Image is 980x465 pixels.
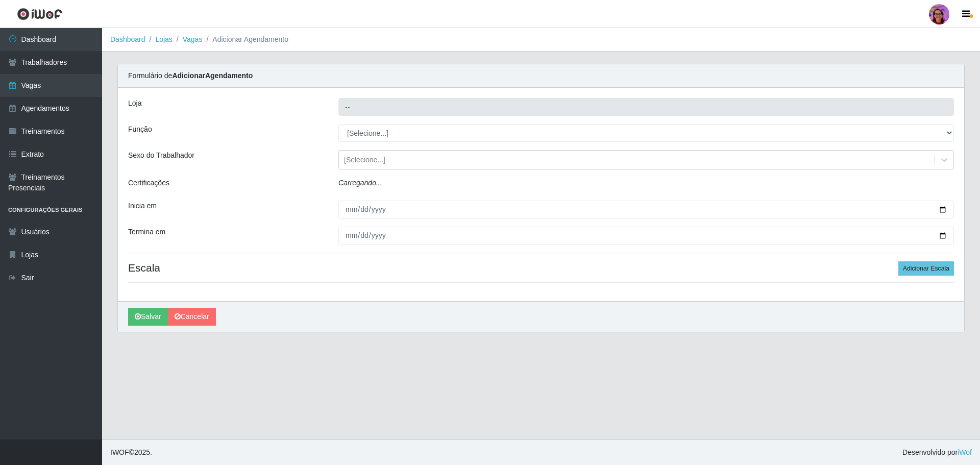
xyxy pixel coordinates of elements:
[202,34,288,45] li: Adicionar Agendamento
[168,308,216,326] a: Cancelar
[128,178,169,188] label: Certificações
[338,179,382,187] i: Carregando...
[128,261,954,274] h4: Escala
[17,8,62,20] img: CoreUI Logo
[128,201,157,211] label: Inicia em
[183,35,203,43] a: Vagas
[102,28,980,52] nav: breadcrumb
[958,448,972,456] a: iWof
[128,98,141,109] label: Loja
[128,227,165,237] label: Termina em
[110,35,145,43] a: Dashboard
[898,261,954,276] button: Adicionar Escala
[118,64,964,88] div: Formulário de
[155,35,172,43] a: Lojas
[338,201,954,218] input: 00/00/0000
[128,150,194,161] label: Sexo do Trabalhador
[110,447,152,458] span: © 2025 .
[338,227,954,244] input: 00/00/0000
[172,71,253,80] strong: Adicionar Agendamento
[344,155,385,165] div: [Selecione...]
[128,308,168,326] button: Salvar
[128,124,152,135] label: Função
[902,447,972,458] span: Desenvolvido por
[110,448,129,456] span: IWOF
